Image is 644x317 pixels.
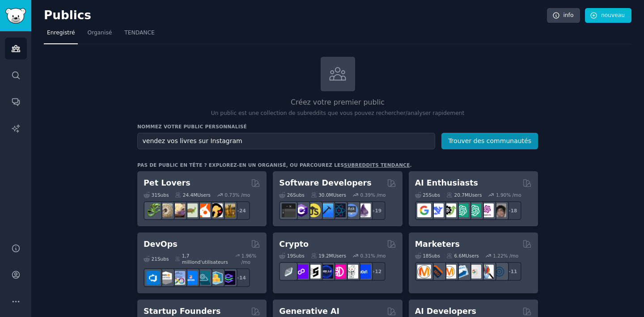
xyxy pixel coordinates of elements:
[196,203,210,217] img: Cockatiel
[144,239,178,250] h2: DevOps
[144,178,191,189] h2: Pet Lovers
[430,203,444,217] img: DeepSeek
[144,192,169,198] div: 31 Sub s
[430,265,444,279] img: bigseo
[137,133,435,149] input: Choisissez un nom court, comme "Digital Marketers" ou "Movie-Goers"
[279,178,371,189] h2: Software Developers
[311,192,346,198] div: 30.0M Users
[446,192,482,198] div: 20.7M Users
[209,271,223,285] img: aws_cdk
[146,203,160,217] img: herpetology
[124,29,154,37] span: TENDANCE
[467,265,481,279] img: googleads
[175,192,210,198] div: 24.4M Users
[446,253,479,259] div: 6.6M Users
[415,192,440,198] div: 25 Sub s
[87,29,112,37] span: Organisé
[231,268,250,287] div: + 14
[415,306,476,317] h2: AI Developers
[492,265,506,279] img: OnlineMarketing
[279,253,304,259] div: 19 Sub s
[294,265,308,279] img: 0xPolygon
[360,192,386,198] div: 0.39 % /mo
[84,26,115,44] a: Organisé
[442,203,456,217] img: AItoolsCatalog
[344,162,410,168] a: SUBREDDITS TENDANCE
[146,271,160,285] img: Azuredevops
[332,265,346,279] img: defiblockchain
[5,8,26,24] img: Logo GummySearch
[455,265,469,279] img: Emailmarketing
[121,26,157,44] a: TENDANCE
[417,203,431,217] img: GoogleGeminiAI
[319,203,333,217] img: iOSProgramming
[279,306,339,317] h2: Generative AI
[307,203,321,217] img: learnjavascript
[184,271,198,285] img: DevOpsLinks
[144,253,169,265] div: 21 Sub s
[137,110,538,118] p: Un public est une collection de subreddits que vous pouvez rechercher/analyser rapidement
[360,253,386,259] div: 0.31 % /mo
[175,253,229,265] div: 1,7 million d'utilisateurs
[221,271,235,285] img: PlatformEngineers
[282,265,296,279] img: ethfinance
[367,201,386,220] div: + 19
[44,8,547,23] h2: Publics
[344,203,358,217] img: AskComputerScience
[455,203,469,217] img: chatgpt_promptDesign
[231,201,250,220] div: + 24
[307,265,321,279] img: ethstaker
[585,8,631,23] a: nouveau
[415,239,460,250] h2: Marketers
[496,192,521,198] div: 1.90 % /mo
[159,271,173,285] img: AWS_Certified_Experts
[547,8,580,23] a: info
[503,262,521,281] div: + 11
[441,133,538,149] button: Trouver des communautés
[282,203,296,217] img: software
[480,203,494,217] img: OuvrirAIDev
[184,203,198,217] img: turtle
[480,265,494,279] img: MarketingResearch
[171,203,185,217] img: leopardgeckos
[241,253,261,265] div: 1.96 % /mo
[171,271,185,285] img: Docker_DevOps
[279,192,304,198] div: 26 Sub s
[294,203,308,217] img: csharp
[417,265,431,279] img: content_marketing
[47,29,75,37] span: Enregistré
[467,203,481,217] img: chatgpt_prompts_
[279,239,309,250] h2: Crypto
[196,271,210,285] img: Ingénierie de plate-forme
[503,201,521,220] div: + 18
[357,265,371,279] img: defi_
[159,203,173,217] img: ballpython
[137,97,538,108] h2: Créez votre premier public
[415,178,478,189] h2: AI Enthusiasts
[332,203,346,217] img: reactnative
[415,253,440,259] div: 18 Sub s
[137,123,538,130] h3: NOMMEZ VOTRE PUBLIC PERSONNALISÉ
[492,203,506,217] img: ArtificalIntelligence
[225,192,250,198] div: 0.73 % /mo
[137,162,412,168] div: PAS DE PUBLIC EN TÊTE ? EXPLOREZ-EN UN ORGANISÉ, OU PARCOUREZ LES .
[442,265,456,279] img: AskMarketing
[493,253,518,259] div: 1.22 % /mo
[144,306,220,317] h2: Startup Founders
[357,203,371,217] img: elixir
[367,262,386,281] div: + 12
[44,26,78,44] a: Enregistré
[311,253,346,259] div: 19.2M Users
[319,265,333,279] img: web3
[209,203,223,217] img: PetAdvice
[344,265,358,279] img: CryptoNews
[221,203,235,217] img: dogbreed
